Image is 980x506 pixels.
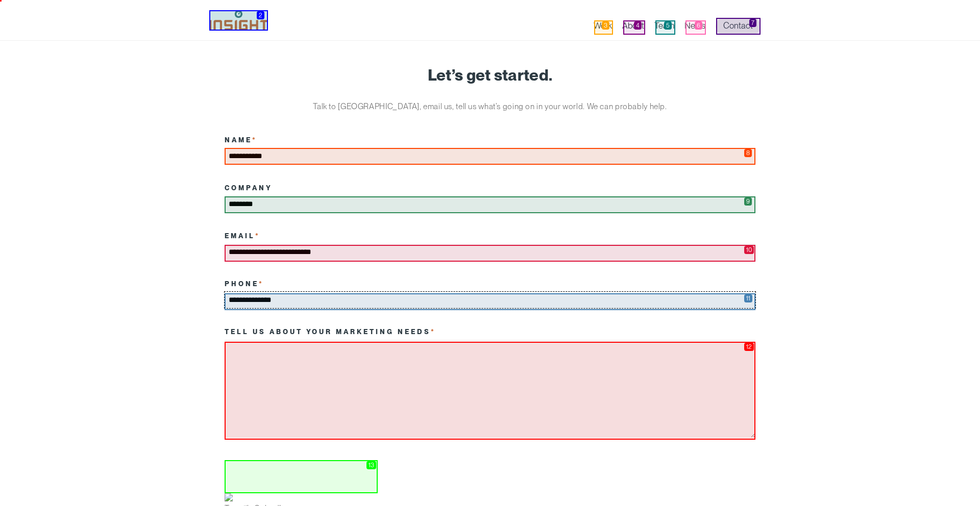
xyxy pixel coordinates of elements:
label: Tell us about your marketing needs [225,327,436,336]
a: Work [594,20,612,35]
p: Talk to [GEOGRAPHIC_DATA], email us, tell us what’s going on in your world. We can probably help. [299,99,681,114]
a: Contact [716,18,761,35]
label: Name [225,136,257,144]
label: Phone [225,280,264,288]
nav: primary navigation menu [594,18,771,35]
a: About [622,20,644,35]
label: Email [225,232,260,240]
h1: Let’s get started. [225,66,755,84]
a: News [684,20,705,35]
a: Team [654,20,674,35]
img: Insight Marketing Design [209,10,268,31]
label: Company [225,184,273,192]
img: success.png [225,493,233,501]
